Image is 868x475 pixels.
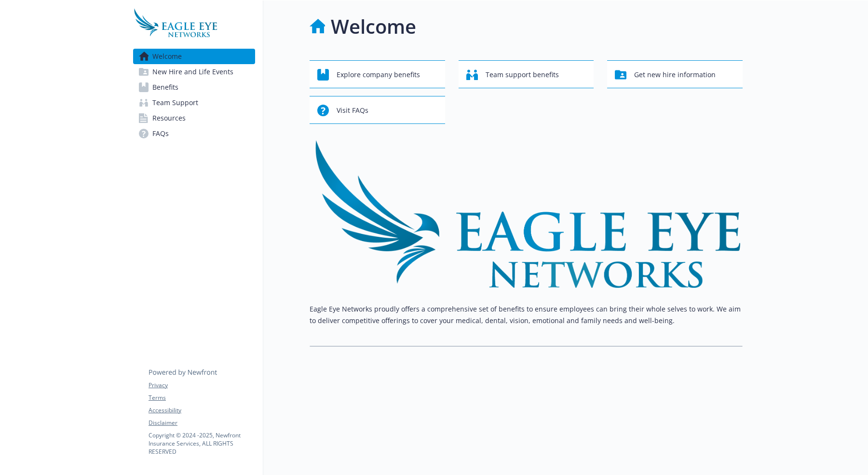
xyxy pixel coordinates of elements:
[459,60,594,88] button: Team support benefits
[310,303,743,326] p: Eagle Eye Networks proudly offers a comprehensive set of benefits to ensure employees can bring t...
[149,381,255,390] a: Privacy
[486,66,559,84] span: Team support benefits
[133,95,255,110] a: Team Support
[152,80,178,95] span: Benefits
[634,66,716,84] span: Get new hire information
[337,101,368,120] span: Visit FAQs
[133,64,255,80] a: New Hire and Life Events
[149,406,255,415] a: Accessibility
[152,49,182,64] span: Welcome
[133,49,255,64] a: Welcome
[149,394,255,402] a: Terms
[152,110,186,126] span: Resources
[331,12,416,41] h1: Welcome
[133,80,255,95] a: Benefits
[149,419,255,427] a: Disclaimer
[310,96,445,124] button: Visit FAQs
[133,126,255,141] a: FAQs
[310,139,743,288] img: overview page banner
[152,64,233,80] span: New Hire and Life Events
[152,126,169,141] span: FAQs
[133,110,255,126] a: Resources
[337,66,420,84] span: Explore company benefits
[149,431,255,456] p: Copyright © 2024 - 2025 , Newfront Insurance Services, ALL RIGHTS RESERVED
[310,60,445,88] button: Explore company benefits
[152,95,198,110] span: Team Support
[607,60,743,88] button: Get new hire information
